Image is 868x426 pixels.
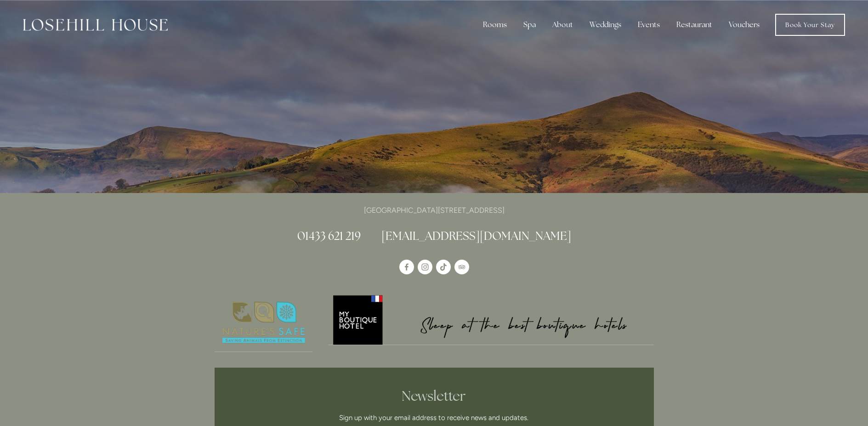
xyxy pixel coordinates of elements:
[476,16,514,34] div: Rooms
[297,228,361,243] a: 01433 621 219
[23,19,168,31] img: Losehill House
[545,16,580,34] div: About
[582,16,629,34] div: Weddings
[328,294,654,345] a: My Boutique Hotel - Logo
[215,294,313,352] a: Nature's Safe - Logo
[630,16,667,34] div: Events
[328,294,654,345] img: My Boutique Hotel - Logo
[436,260,451,274] a: TikTok
[381,228,571,243] a: [EMAIL_ADDRESS][DOMAIN_NAME]
[215,204,654,216] p: [GEOGRAPHIC_DATA][STREET_ADDRESS]
[454,260,469,274] a: TripAdvisor
[775,14,845,36] a: Book Your Stay
[215,294,313,352] img: Nature's Safe - Logo
[265,388,604,404] h2: Newsletter
[399,260,414,274] a: Losehill House Hotel & Spa
[721,16,767,34] a: Vouchers
[418,260,432,274] a: Instagram
[669,16,720,34] div: Restaurant
[265,412,604,423] p: Sign up with your email address to receive news and updates.
[516,16,543,34] div: Spa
